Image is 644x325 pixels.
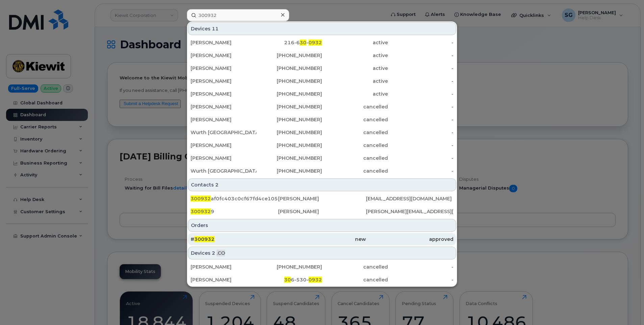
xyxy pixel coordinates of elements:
[191,39,256,46] div: [PERSON_NAME]
[388,103,454,110] div: -
[322,116,388,123] div: cancelled
[191,195,278,202] div: af0fc403c0cf67fd4ce1050e95
[215,181,219,188] span: 2
[278,208,366,215] div: [PERSON_NAME]
[191,65,256,72] div: [PERSON_NAME]
[388,52,454,59] div: -
[188,114,456,126] a: [PERSON_NAME][PHONE_NUMBER]cancelled-
[256,155,322,161] div: [PHONE_NUMBER]
[191,236,278,243] div: #
[188,247,456,259] div: Devices
[188,62,456,74] a: [PERSON_NAME][PHONE_NUMBER]active-
[388,168,454,174] div: -
[191,78,256,84] div: [PERSON_NAME]
[308,277,322,283] span: 0932
[322,52,388,59] div: active
[188,139,456,151] a: [PERSON_NAME][PHONE_NUMBER]cancelled-
[256,142,322,149] div: [PHONE_NUMBER]
[191,129,256,136] div: Wurth [GEOGRAPHIC_DATA] Staging Default
[388,39,454,46] div: -
[188,152,456,164] a: [PERSON_NAME][PHONE_NUMBER]cancelled-
[256,168,322,174] div: [PHONE_NUMBER]
[212,25,219,32] span: 11
[388,91,454,97] div: -
[256,78,322,84] div: [PHONE_NUMBER]
[278,236,366,243] div: new
[256,103,322,110] div: [PHONE_NUMBER]
[188,88,456,100] a: [PERSON_NAME][PHONE_NUMBER]active-
[191,196,211,202] span: 300932
[256,52,322,59] div: [PHONE_NUMBER]
[256,39,322,46] div: 216-6 -
[188,126,456,139] a: Wurth [GEOGRAPHIC_DATA] Staging Default[PHONE_NUMBER]cancelled-
[191,116,256,123] div: [PERSON_NAME]
[388,142,454,149] div: -
[188,193,456,205] a: 300932af0fc403c0cf67fd4ce1050e95[PERSON_NAME][EMAIL_ADDRESS][DOMAIN_NAME]
[191,276,256,283] div: [PERSON_NAME]
[388,78,454,84] div: -
[188,233,456,245] a: #300932newapproved
[217,250,225,256] span: .CO
[388,129,454,136] div: -
[191,52,256,59] div: [PERSON_NAME]
[322,39,388,46] div: active
[278,195,366,202] div: [PERSON_NAME]
[322,264,388,270] div: cancelled
[322,129,388,136] div: cancelled
[366,236,453,243] div: approved
[300,40,306,46] span: 30
[188,49,456,61] a: [PERSON_NAME][PHONE_NUMBER]active-
[191,155,256,161] div: [PERSON_NAME]
[191,208,278,215] div: 9
[256,116,322,123] div: [PHONE_NUMBER]
[191,208,211,215] span: 300932
[194,236,215,242] span: 300932
[388,264,454,270] div: -
[188,274,456,286] a: [PERSON_NAME]306-530-0932cancelled-
[188,22,456,35] div: Devices
[191,168,256,174] div: Wurth [GEOGRAPHIC_DATA] Staging Default
[322,142,388,149] div: cancelled
[322,103,388,110] div: cancelled
[322,155,388,161] div: cancelled
[322,78,388,84] div: active
[256,91,322,97] div: [PHONE_NUMBER]
[256,65,322,72] div: [PHONE_NUMBER]
[188,101,456,113] a: [PERSON_NAME][PHONE_NUMBER]cancelled-
[366,208,453,215] div: [PERSON_NAME][EMAIL_ADDRESS][PERSON_NAME][PERSON_NAME][DOMAIN_NAME]
[191,264,256,270] div: [PERSON_NAME]
[322,276,388,283] div: cancelled
[284,277,291,283] span: 30
[322,91,388,97] div: active
[188,36,456,49] a: [PERSON_NAME]216-630-0932active-
[308,40,322,46] span: 0932
[388,155,454,161] div: -
[191,91,256,97] div: [PERSON_NAME]
[388,116,454,123] div: -
[256,264,322,270] div: [PHONE_NUMBER]
[188,205,456,218] a: 3009329[PERSON_NAME][PERSON_NAME][EMAIL_ADDRESS][PERSON_NAME][PERSON_NAME][DOMAIN_NAME]
[322,168,388,174] div: cancelled
[256,276,322,283] div: 6-530-
[188,165,456,177] a: Wurth [GEOGRAPHIC_DATA] Staging Default[PHONE_NUMBER]cancelled-
[188,75,456,87] a: [PERSON_NAME][PHONE_NUMBER]active-
[188,261,456,273] a: [PERSON_NAME][PHONE_NUMBER]cancelled-
[256,129,322,136] div: [PHONE_NUMBER]
[615,296,639,320] iframe: Messenger Launcher
[188,219,456,232] div: Orders
[388,276,454,283] div: -
[212,250,215,256] span: 2
[388,65,454,72] div: -
[191,103,256,110] div: [PERSON_NAME]
[191,142,256,149] div: [PERSON_NAME]
[322,65,388,72] div: active
[366,195,453,202] div: [EMAIL_ADDRESS][DOMAIN_NAME]
[188,178,456,191] div: Contacts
